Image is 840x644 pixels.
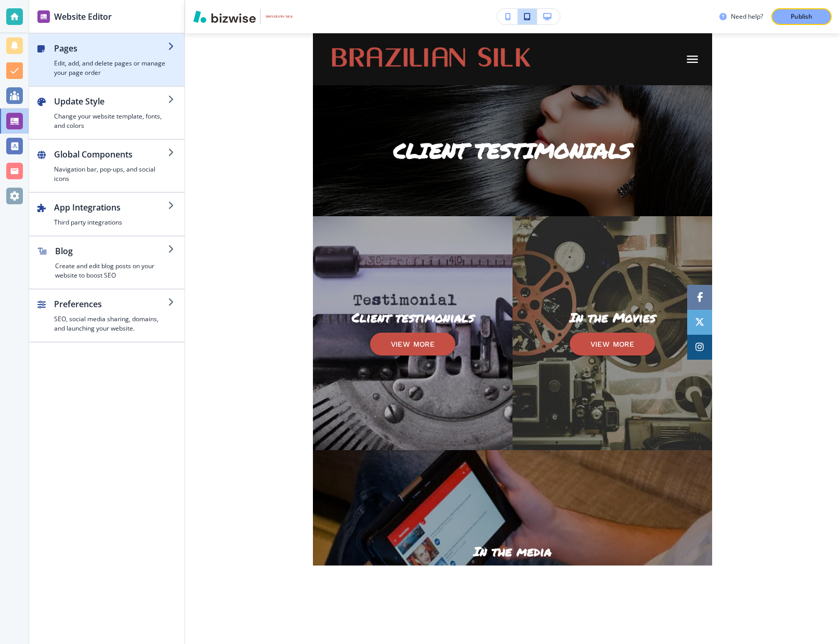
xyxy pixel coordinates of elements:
p: How can we help? [21,91,187,109]
h2: Update Style [54,95,168,108]
button: Toggle hamburger navigation menu [679,47,700,72]
a: Social media link to twitter account [687,310,712,335]
a: Social media link to facebook account [687,285,712,310]
img: Bizwise Logo [193,10,256,23]
p: Hi [PERSON_NAME] [21,74,187,91]
h3: Need help? [731,12,763,21]
button: VIEW MORE [370,333,456,356]
div: DropInBlog Guide [15,196,193,216]
a: Social media link to instagram account [687,335,712,360]
div: DropInBlog Guide [21,201,174,212]
span: Home [23,350,46,358]
button: Search for help [15,172,193,192]
h4: Third party integrations [54,218,168,227]
div: Connect Bizwise Email to Gmail [15,235,193,254]
img: Brazilian Silk [325,38,533,80]
button: Global ComponentsNavigation bar, pop-ups, and social icons [29,140,185,192]
div: Close [179,17,198,35]
button: VIEW MORE [570,333,655,356]
h4: Edit, add, and delete pages or manage your page order [54,59,168,77]
div: Google Tag Manager Guide [21,220,174,231]
p: Publish [791,12,812,21]
button: BlogCreate and edit blog posts on your website to boost SEO [29,236,185,288]
img: editor icon [37,10,50,23]
button: PagesEdit, add, and delete pages or manage your page order [29,34,185,86]
p: In the Movies [570,311,655,324]
p: CLIENT TESTIMONIALS [393,137,631,164]
h2: Preferences [54,298,168,310]
span: Messages [86,350,122,358]
div: Send us a messageWe'll be back online later [DATE] [10,122,198,162]
button: Update StyleChange your website template, fonts, and colors [29,87,185,139]
p: Client testimonials [352,311,474,324]
div: Send us a message [21,131,174,142]
div: We'll be back online later [DATE] [21,142,174,153]
button: App IntegrationsThird party integrations [29,193,185,235]
h2: Blog [55,245,168,257]
span: Help [165,350,181,358]
h4: Navigation bar, pop-ups, and social icons [54,165,168,183]
button: PreferencesSEO, social media sharing, domains, and launching your website. [29,290,185,341]
h2: Pages [54,42,168,55]
h2: Website Editor [54,10,112,23]
button: Help [139,324,208,366]
h2: Global Components [54,148,168,161]
h2: App Integrations [54,201,168,214]
img: Your Logo [265,15,293,19]
h4: SEO, social media sharing, domains, and launching your website. [54,314,168,333]
button: Publish [771,8,832,25]
h4: Create and edit blog posts on your website to boost SEO [55,261,168,280]
div: Connect Bizwise Email to Gmail [21,239,174,250]
span: Search for help [21,177,84,188]
h4: Change your website template, fonts, and colors [54,112,168,130]
div: Google Tag Manager Guide [15,216,193,235]
button: Messages [69,324,138,366]
p: In the media [474,545,552,558]
div: Profile image for Support [21,17,42,37]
